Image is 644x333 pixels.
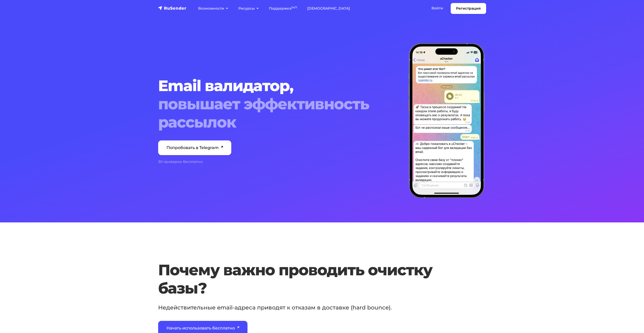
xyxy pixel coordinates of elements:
h2: Почему важно проводить очистку базы? [158,261,458,297]
span: повышает эффективность рассылок [158,95,403,131]
a: Поддержка24/7 [264,3,302,14]
div: 30 проверок бесплатно [158,159,403,164]
img: hero-right-validator-min.png [409,43,485,198]
h1: Email валидатор, [158,77,403,131]
p: Недействительные email-адреса приводят к отказам в доставке (hard bounce). [158,303,445,312]
a: Попробовать в Telegram [158,140,232,155]
img: RuSender [158,6,186,11]
a: Войти [426,3,448,13]
sup: 24/7 [291,6,297,9]
a: Ресурсы [233,3,264,14]
a: [DEMOGRAPHIC_DATA] [302,3,355,14]
a: Регистрация [451,3,486,14]
a: Возможности [193,3,233,14]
